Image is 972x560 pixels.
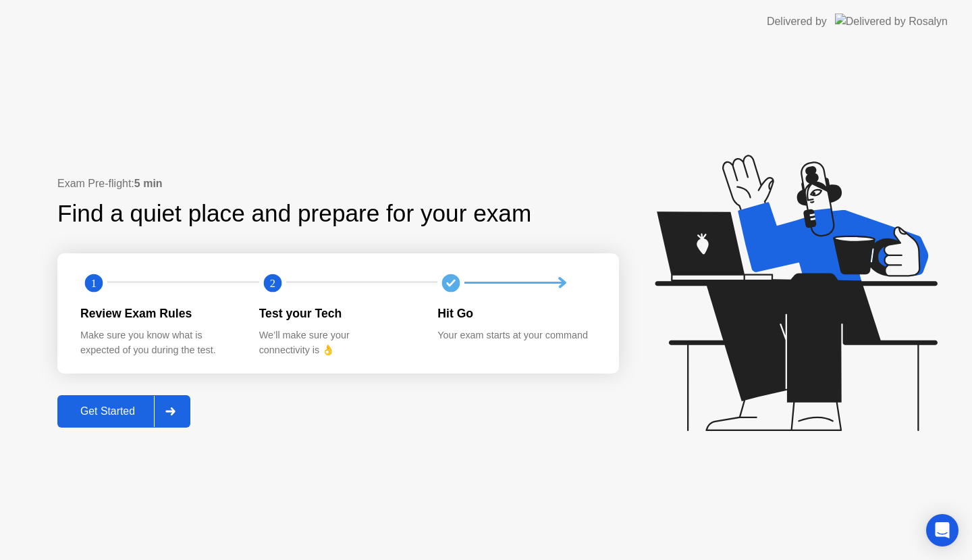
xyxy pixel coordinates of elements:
[437,328,595,343] div: Your exam starts at your command
[259,305,416,322] div: Test your Tech
[259,328,416,357] div: We’ll make sure your connectivity is 👌
[61,405,154,417] div: Get Started
[80,328,238,357] div: Make sure you know what is expected of you during the test.
[926,514,959,546] div: Open Intercom Messenger
[91,276,97,289] text: 1
[80,305,238,322] div: Review Exam Rules
[835,14,948,29] img: Delivered by Rosalyn
[57,176,619,192] div: Exam Pre-flight:
[57,196,533,232] div: Find a quiet place and prepare for your exam
[57,395,190,428] button: Get Started
[134,178,163,189] b: 5 min
[767,14,827,30] div: Delivered by
[437,305,595,322] div: Hit Go
[270,276,275,289] text: 2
